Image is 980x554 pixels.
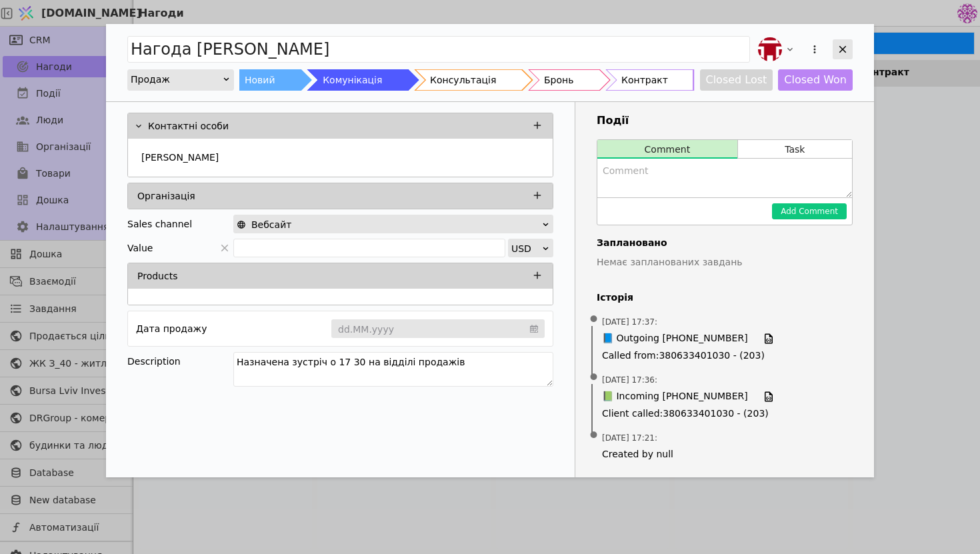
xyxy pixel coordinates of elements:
button: Closed Won [778,69,853,91]
div: Продаж [131,70,222,89]
div: Комунікація [323,69,382,91]
span: [DATE] 17:21 : [602,432,657,444]
p: [PERSON_NAME] [141,151,219,165]
div: Description [127,352,233,371]
span: Value [127,239,153,257]
span: [DATE] 17:37 : [602,316,657,328]
button: Comment [597,140,737,159]
span: • [587,419,601,453]
div: Бронь [544,69,573,91]
span: Client called : 380633401030 - (203) [602,407,847,421]
span: 📗 Incoming [PHONE_NUMBER] [602,389,748,404]
textarea: Назначена зустріч о 17 30 на відділі продажів [233,352,553,387]
svg: calendar [530,322,538,335]
p: Немає запланованих завдань [597,255,853,269]
span: Called from : 380633401030 - (203) [602,349,847,363]
span: [DATE] 17:36 : [602,374,657,386]
div: Sales channel [127,215,192,233]
p: Контактні особи [148,119,229,133]
div: Add Opportunity [106,24,874,477]
button: Add Comment [772,203,847,219]
div: Дата продажу [136,319,207,338]
div: Консультація [430,69,496,91]
h4: Історія [597,291,853,305]
span: Created by null [602,447,847,461]
span: • [587,361,601,395]
img: bo [758,37,782,61]
div: USD [511,239,541,258]
p: Products [137,269,177,283]
span: Вебсайт [251,215,291,234]
button: Closed Lost [700,69,773,91]
img: online-store.svg [237,220,246,229]
button: Task [738,140,852,159]
h4: Заплановано [597,236,853,250]
div: Контракт [621,69,668,91]
h3: Події [597,113,853,129]
span: • [587,303,601,337]
span: 📘 Outgoing [PHONE_NUMBER] [602,331,748,346]
div: Новий [245,69,275,91]
p: Організація [137,189,195,203]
